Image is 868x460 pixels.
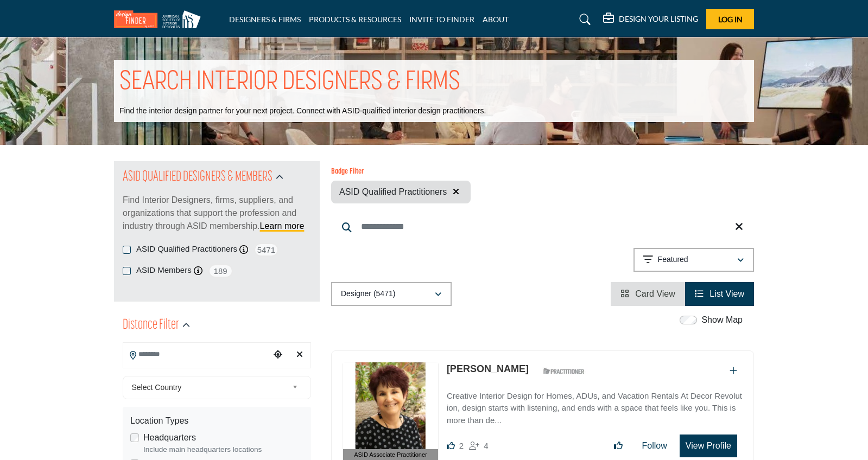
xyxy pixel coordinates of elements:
[136,264,192,277] label: ASID Members
[447,363,529,374] a: [PERSON_NAME]
[123,316,179,335] h2: Distance Filter
[143,431,196,444] label: Headquarters
[619,14,698,24] h5: DESIGN YOUR LISTING
[260,221,305,231] a: Learn more
[339,186,447,199] span: ASID Qualified Practitioners
[292,343,308,367] div: Clear search location
[680,435,737,457] button: View Profile
[309,15,401,24] a: PRODUCTS & RESOURCES
[730,366,737,375] a: Add To List
[539,365,588,378] img: ASID Qualified Practitioners Badge Icon
[123,267,131,275] input: ASID Members checkbox
[331,214,754,240] input: Search Keyword
[119,66,460,99] h1: SEARCH INTERIOR DESIGNERS & FIRMS
[123,168,273,187] h2: ASID QUALIFIED DESIGNERS & MEMBERS
[483,15,509,24] a: ABOUT
[229,15,301,24] a: DESIGNERS & FIRMS
[695,289,744,298] a: View List
[123,344,270,365] input: Search Location
[635,435,674,457] button: Follow
[635,289,675,298] span: Card View
[611,282,685,306] li: Card View
[718,15,743,24] span: Log In
[447,362,529,376] p: Karen Steinberg
[114,10,206,28] img: Site Logo
[136,243,237,255] label: ASID Qualified Practitioners
[447,390,743,427] p: Creative Interior Design for Homes, ADUs, and Vacation Rentals At Decor Revolution, design starts...
[254,243,278,257] span: 5471
[132,381,288,394] span: Select Country
[123,194,311,233] p: Find Interior Designers, firms, suppliers, and organizations that support the profession and indu...
[331,168,471,177] h6: Badge Filter
[331,282,452,306] button: Designer (5471)
[409,15,474,24] a: INVITE TO FINDER
[270,343,286,367] div: Choose your current location
[119,106,486,117] p: Find the interior design partner for your next project. Connect with ASID-qualified interior desi...
[447,442,455,450] i: Likes
[143,444,303,455] div: Include main headquarters locations
[447,384,743,427] a: Creative Interior Design for Homes, ADUs, and Vacation Rentals At Decor Revolution, design starts...
[459,441,464,450] span: 2
[633,248,754,272] button: Featured
[130,414,303,427] div: Location Types
[706,9,754,29] button: Log In
[354,450,427,459] span: ASID Associate Practitioner
[341,289,395,299] p: Designer (5471)
[603,13,698,26] div: DESIGN YOUR LISTING
[569,11,598,28] a: Search
[469,439,488,452] div: Followers
[484,441,488,450] span: 4
[701,314,743,327] label: Show Map
[709,289,744,298] span: List View
[658,254,688,265] p: Featured
[620,289,675,298] a: View Card
[343,362,438,449] img: Karen Steinberg
[685,282,754,306] li: List View
[208,264,233,278] span: 189
[607,435,630,457] button: Like listing
[123,246,131,254] input: Selected ASID Qualified Practitioners checkbox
